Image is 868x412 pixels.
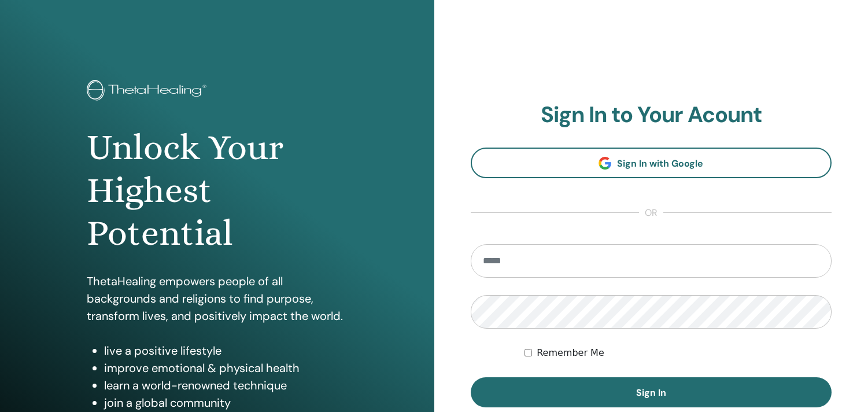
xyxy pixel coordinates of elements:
[471,148,832,178] a: Sign In with Google
[525,346,832,360] div: Keep me authenticated indefinitely or until I manually logout
[537,346,604,360] label: Remember Me
[104,342,347,359] li: live a positive lifestyle
[87,273,347,325] p: ThetaHealing empowers people of all backgrounds and religions to find purpose, transform lives, a...
[639,206,663,220] span: or
[104,394,347,411] li: join a global community
[636,387,666,399] span: Sign In
[104,377,347,394] li: learn a world-renowned technique
[471,102,832,128] h2: Sign In to Your Acount
[617,157,703,170] span: Sign In with Google
[104,359,347,377] li: improve emotional & physical health
[87,126,347,255] h1: Unlock Your Highest Potential
[471,377,832,407] button: Sign In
